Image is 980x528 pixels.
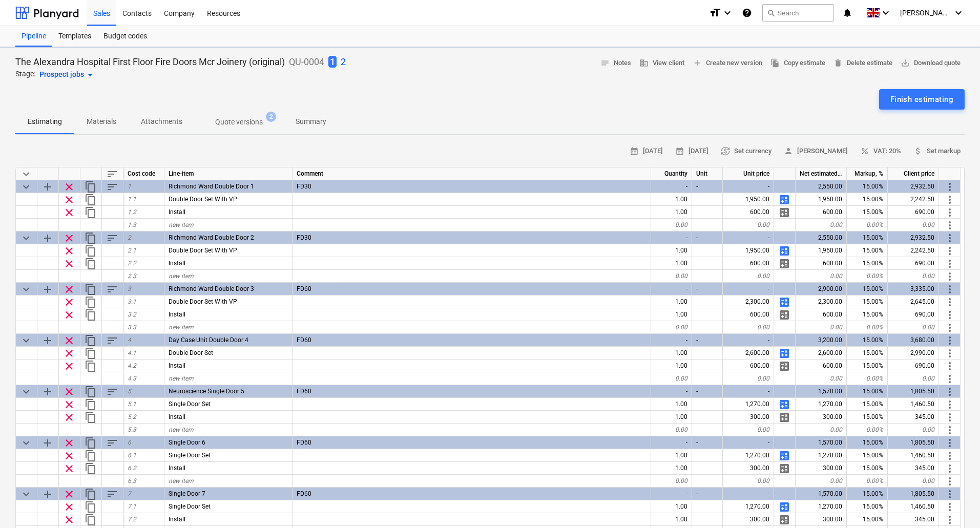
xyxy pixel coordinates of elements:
div: 0.00 [651,424,692,436]
div: 2,242.50 [888,244,939,257]
div: 1,270.00 [723,398,774,411]
span: attach_money [913,146,923,156]
a: Budget codes [97,26,153,47]
span: Add sub category to row [41,334,54,347]
div: 1.00 [651,500,692,513]
div: 0.00 [888,219,939,231]
div: Quantity [651,167,692,180]
span: Sort rows within category [106,334,118,347]
div: 0.00 [651,270,692,283]
div: 15.00% [847,347,888,360]
button: [DATE] [671,143,713,159]
div: 2,550.00 [796,180,847,193]
div: 0.00 [723,424,774,436]
span: Remove row [63,283,75,295]
div: Finish estimating [890,93,953,106]
div: 15.00% [847,411,888,424]
span: Delete estimate [833,57,892,69]
div: 0.00% [847,321,888,334]
span: View client [639,57,684,69]
span: Remove row [63,462,75,475]
span: Duplicate row [85,360,97,372]
div: 1,570.00 [796,488,847,500]
div: 15.00% [847,385,888,398]
div: - [651,231,692,244]
div: 1.00 [651,193,692,206]
div: 1,570.00 [796,385,847,398]
div: - [692,180,723,193]
div: 300.00 [723,462,774,475]
span: calendar_month [630,146,639,156]
span: Manage detailed breakdown for the row [778,411,790,424]
div: 600.00 [796,360,847,372]
span: currency_exchange [721,146,730,156]
span: Duplicate category [85,283,97,295]
span: [DATE] [630,145,663,157]
span: search [767,9,775,17]
div: 15.00% [847,206,888,219]
button: 2 [341,55,346,69]
div: - [692,334,723,347]
button: [DATE] [625,143,667,159]
span: Add sub category to row [41,386,54,398]
p: Quote versions [215,117,263,128]
span: Collapse category [20,232,32,244]
div: 1,950.00 [796,244,847,257]
span: Duplicate row [85,462,97,475]
div: 1,460.50 [888,449,939,462]
div: 0.00 [796,475,847,488]
span: business [639,58,649,68]
span: More actions [944,462,956,475]
div: 0.00 [651,321,692,334]
span: Remove row [63,194,75,206]
div: Comment [293,167,651,180]
span: Download quote [901,57,961,69]
div: 2,645.00 [888,295,939,308]
span: Remove row [63,437,75,449]
span: Duplicate category [85,488,97,500]
div: 300.00 [723,411,774,424]
span: Sort rows within table [106,168,118,180]
span: Collapse category [20,283,32,295]
span: Notes [600,57,631,69]
button: Search [762,4,834,22]
div: 1.00 [651,360,692,372]
span: Remove row [63,258,75,270]
button: Copy estimate [766,55,829,71]
div: 1.00 [651,295,692,308]
div: 1.00 [651,347,692,360]
span: Manage detailed breakdown for the row [778,347,790,360]
div: 0.00 [796,321,847,334]
div: 1,460.50 [888,398,939,411]
span: More actions [944,206,956,219]
span: More actions [944,258,956,270]
div: 1,950.00 [796,193,847,206]
span: Sort rows within category [106,232,118,244]
div: 600.00 [796,206,847,219]
div: 15.00% [847,449,888,462]
div: - [723,436,774,449]
span: Remove row [63,450,75,462]
div: 1.00 [651,411,692,424]
div: 15.00% [847,308,888,321]
span: Collapse category [20,488,32,500]
span: More actions [944,232,956,244]
span: Sort rows within category [106,181,118,193]
span: Add sub category to row [41,488,54,500]
div: 0.00 [796,270,847,283]
span: Add sub category to row [41,181,54,193]
button: View client [635,55,689,71]
span: More actions [944,296,956,308]
span: Duplicate row [85,258,97,270]
div: 2,990.00 [888,347,939,360]
div: 600.00 [723,257,774,270]
div: - [723,385,774,398]
span: Sort rows within category [106,437,118,449]
div: 600.00 [723,308,774,321]
button: Set markup [909,143,965,159]
span: Duplicate row [85,347,97,360]
span: Duplicate category [85,181,97,193]
div: - [651,385,692,398]
span: Create new version [693,57,762,69]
